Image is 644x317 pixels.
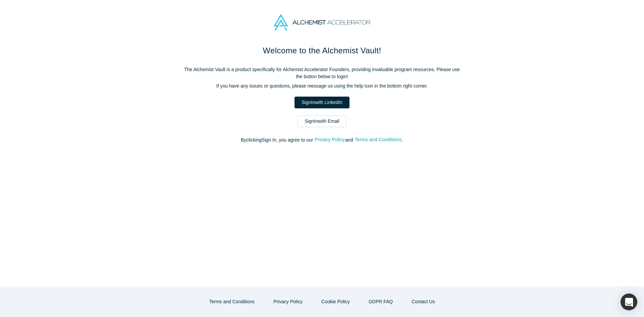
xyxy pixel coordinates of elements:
p: The Alchemist Vault is a product specifically for Alchemist Accelerator Founders, providing inval... [181,66,463,80]
a: GDPR FAQ [362,296,400,308]
button: Privacy Policy [314,136,345,144]
a: SignInwith LinkedIn [294,97,349,108]
p: By clicking Sign In , you agree to our and . [181,137,463,144]
button: Privacy Policy [266,296,310,308]
h1: Welcome to the Alchemist Vault! [181,45,463,57]
button: Cookie Policy [314,296,357,308]
button: Contact Us [405,296,442,308]
img: Alchemist Accelerator Logo [274,14,370,31]
button: Terms and Conditions [202,296,262,308]
p: If you have any issues or questions, please message us using the help icon in the bottom right co... [181,83,463,90]
a: SignInwith Email [298,115,346,127]
button: Terms and Conditions [355,136,402,144]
